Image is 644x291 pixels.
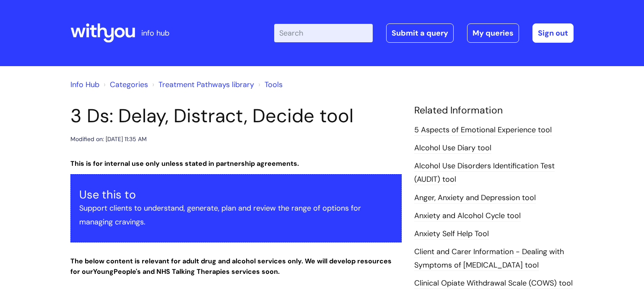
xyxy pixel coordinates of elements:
a: Submit a query [386,23,454,43]
a: 5 Aspects of Emotional Experience tool [414,125,552,136]
strong: People's [114,267,141,276]
a: Anxiety and Alcohol Cycle tool [414,211,521,221]
a: Client and Carer Information - Dealing with Symptoms of [MEDICAL_DATA] tool [414,247,564,271]
a: My queries [467,23,519,43]
strong: Young [93,267,143,276]
p: Support clients to understand, generate, plan and review the range of options for managing cravings. [79,201,393,229]
li: Treatment Pathways library [150,78,254,91]
a: Alcohol Use Diary tool [414,143,491,154]
h3: Use this to [79,188,393,201]
a: Categories [110,80,148,90]
strong: The below content is relevant for adult drug and alcohol services only. We will develop resources... [70,257,392,276]
a: Anger, Anxiety and Depression tool [414,193,536,203]
a: Tools [265,80,283,90]
input: Search [274,24,373,42]
a: Alcohol Use Disorders Identification Test (AUDIT) tool [414,161,555,185]
a: Treatment Pathways library [158,80,254,90]
h1: 3 Ds: Delay, Distract, Decide tool [70,105,402,127]
h4: Related Information [414,105,574,116]
p: info hub [141,26,169,40]
li: Tools [256,78,283,91]
a: Clinical Opiate Withdrawal Scale (COWS) tool [414,278,573,289]
div: | - [274,23,574,43]
li: Solution home [101,78,148,91]
div: Modified on: [DATE] 11:35 AM [70,134,147,144]
a: Sign out [532,23,574,43]
a: Anxiety Self Help Tool [414,229,489,239]
a: Info Hub [70,80,99,90]
strong: This is for internal use only unless stated in partnership agreements. [70,159,299,168]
